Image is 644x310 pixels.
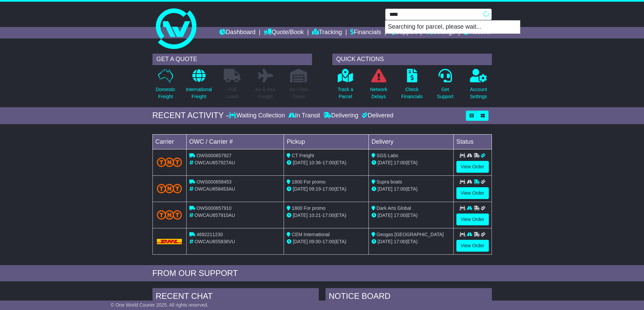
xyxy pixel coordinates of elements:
[456,240,489,252] a: View Order
[156,86,175,100] p: Domestic Freight
[378,186,392,192] span: [DATE]
[394,186,406,192] span: 17:00
[323,160,334,165] span: 17:00
[309,160,321,165] span: 10:36
[287,238,366,245] div: - (ETA)
[196,179,232,185] span: OWS000658453
[292,153,314,158] span: CT Freight
[186,86,212,100] p: International Freight
[152,134,186,149] td: Carrier
[194,213,235,218] span: OWCAU657910AU
[224,86,241,100] p: Full Loads
[369,68,387,104] a: NetworkDelays
[157,184,182,193] img: TNT_Domestic.png
[152,111,229,120] div: RECENT ACTIVITY -
[292,232,330,237] span: CEM International
[322,112,360,119] div: Delivering
[309,213,321,218] span: 10:21
[372,212,451,219] div: (ETA)
[378,213,392,218] span: [DATE]
[377,179,402,185] span: Supra boats
[293,239,308,244] span: [DATE]
[292,205,326,211] span: 1800 For promo
[152,269,492,278] div: FROM OUR SUPPORT
[368,134,453,149] td: Delivery
[111,302,209,308] span: © One World Courier 2025. All rights reserved.
[372,238,451,245] div: (ETA)
[323,186,334,192] span: 17:00
[456,214,489,225] a: View Order
[287,212,366,219] div: - (ETA)
[264,27,304,38] a: Quote/Book
[323,239,334,244] span: 17:00
[194,160,235,165] span: OWCAU657927AU
[196,153,232,158] span: OWS000657927
[312,27,342,38] a: Tracking
[196,232,223,237] span: 4692211230
[470,86,487,100] p: Account Settings
[309,239,321,244] span: 09:00
[293,186,308,192] span: [DATE]
[394,160,406,165] span: 17:00
[196,205,232,211] span: OWS000657910
[229,112,286,119] div: Waiting Collection
[401,86,423,100] p: Check Financials
[194,239,235,244] span: OWCAU655836VU
[456,161,489,173] a: View Order
[152,288,319,306] div: RECENT CHAT
[372,159,451,166] div: (ETA)
[332,54,492,65] div: QUICK ACTIONS
[456,187,489,199] a: View Order
[372,186,451,193] div: (ETA)
[385,21,520,33] p: Searching for parcel, please wait...
[157,158,182,167] img: TNT_Domestic.png
[360,112,393,119] div: Delivered
[338,86,353,100] p: Track a Parcel
[337,68,354,104] a: Track aParcel
[326,288,492,306] div: NOTICE BOARD
[453,134,492,149] td: Status
[186,134,284,149] td: OWC / Carrier #
[377,205,411,211] span: Dark Arts Global
[194,186,235,192] span: OWCAU658453AU
[287,159,366,166] div: - (ETA)
[157,239,182,244] img: DHL.png
[309,186,321,192] span: 09:19
[394,239,406,244] span: 17:00
[350,27,381,38] a: Financials
[370,86,387,100] p: Network Delays
[394,213,406,218] span: 17:00
[219,27,256,38] a: Dashboard
[378,239,392,244] span: [DATE]
[323,213,334,218] span: 17:00
[290,86,308,100] p: Air / Sea Depot
[293,160,308,165] span: [DATE]
[293,213,308,218] span: [DATE]
[437,86,453,100] p: Get Support
[284,134,369,149] td: Pickup
[377,153,398,158] span: SGS Labs
[401,68,423,104] a: CheckFinancials
[287,186,366,193] div: - (ETA)
[155,68,175,104] a: DomesticFreight
[470,68,487,104] a: AccountSettings
[152,54,312,65] div: GET A QUOTE
[287,112,322,119] div: In Transit
[157,210,182,219] img: TNT_Domestic.png
[186,68,212,104] a: InternationalFreight
[256,86,276,100] p: Air & Sea Freight
[292,179,326,185] span: 1800 For promo
[377,232,444,237] span: Geogas [GEOGRAPHIC_DATA]
[436,68,454,104] a: GetSupport
[378,160,392,165] span: [DATE]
